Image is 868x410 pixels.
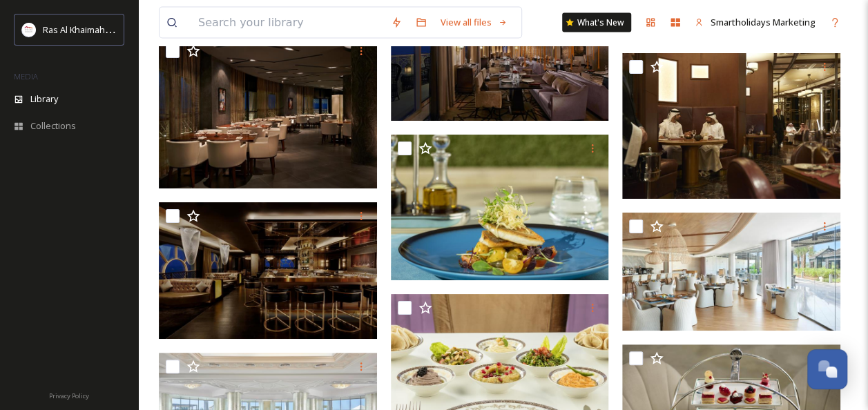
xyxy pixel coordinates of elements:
span: Privacy Policy [49,391,89,400]
span: Library [30,92,58,106]
img: Waldorf Astoria Ras Al Khaimah Azure.jpg [622,213,840,331]
img: Waldorf Astoria Ras Al Khaimah Lexington Grill GCC May 2014.tif [622,53,840,199]
span: MEDIA [14,71,38,81]
input: Search your library [191,8,384,38]
img: Waldorf Astoria Ras Al Khaimah UMI dining area.jpg [159,37,377,189]
a: View all files [434,9,514,36]
span: Collections [30,119,76,133]
button: Open Chat [807,349,847,389]
a: What's New [562,13,631,32]
img: Waldorf Astoria Ras Al Khaimah 17Squared Lounge and Bar.jpg [159,202,377,339]
a: Smartholidays Marketing [688,9,822,36]
span: Ras Al Khaimah Tourism Development Authority [43,23,238,36]
img: Logo_RAKTDA_RGB-01.png [22,23,36,37]
span: Smartholidays Marketing [711,16,816,28]
img: Waldorf Astoria Ras Al Khaimah Restaurant .jpg [391,135,609,280]
a: Privacy Policy [49,387,89,403]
